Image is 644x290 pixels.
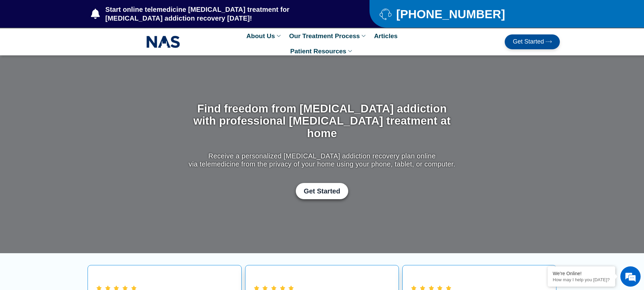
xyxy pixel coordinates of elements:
[187,152,457,168] p: Receive a personalized [MEDICAL_DATA] addiction recovery plan online via telemedicine from the pr...
[553,271,610,276] div: We're Online!
[287,44,357,59] a: Patient Resources
[91,5,342,23] a: Start online telemedicine [MEDICAL_DATA] treatment for [MEDICAL_DATA] addiction recovery [DATE]!
[513,38,544,45] span: Get Started
[380,8,543,20] a: [PHONE_NUMBER]
[395,10,505,18] span: [PHONE_NUMBER]
[296,183,349,199] a: Get Started
[187,103,457,139] h1: Find freedom from [MEDICAL_DATA] addiction with professional [MEDICAL_DATA] treatment at home
[505,34,560,49] a: Get Started
[371,28,401,44] a: Articles
[553,277,610,282] p: How may I help you today?
[286,28,371,44] a: Our Treatment Process
[243,28,286,44] a: About Us
[146,34,180,50] img: NAS_email_signature-removebg-preview.png
[104,5,343,23] span: Start online telemedicine [MEDICAL_DATA] treatment for [MEDICAL_DATA] addiction recovery [DATE]!
[187,183,457,199] div: Get Started with Suboxone Treatment by filling-out this new patient packet form
[304,187,340,195] span: Get Started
